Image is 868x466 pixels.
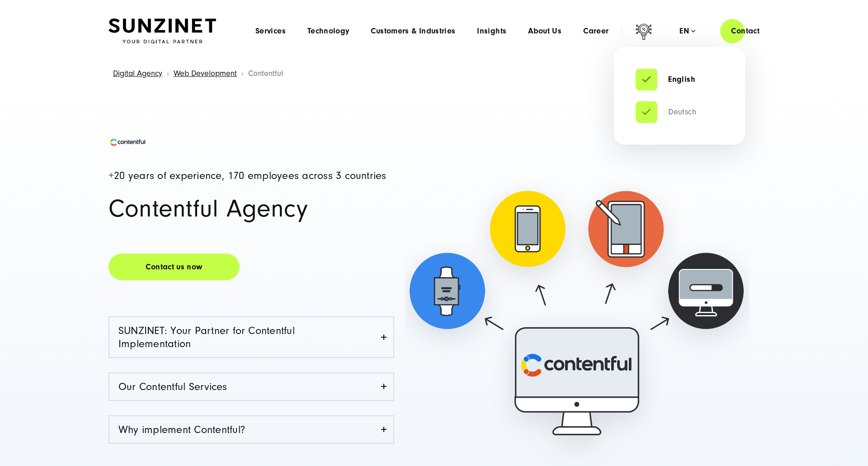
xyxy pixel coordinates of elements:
[307,27,349,36] a: Technology
[528,27,561,36] a: About Us
[255,27,286,36] a: Services
[108,170,394,182] h4: +20 years of experience, 170 employees across 3 countries
[109,317,393,357] a: SUNZINET: Your Partner for Contentful Implementation
[679,27,695,36] div: en
[636,75,695,84] a: English
[477,27,506,36] a: Insights
[174,69,237,78] a: Web Development
[108,254,240,280] a: Contact us now
[583,27,609,36] a: Career
[108,19,216,44] img: SUNZINET Full Service Digital Agentur
[248,69,283,78] span: Contentful
[108,196,394,221] h1: Contentful Agency
[371,27,455,36] a: Customers & Industries
[636,108,696,117] a: Deutsch
[113,69,162,78] a: Digital Agency
[720,18,770,44] a: Contact
[108,135,147,150] img: Contentful Logo in blau, gelb, rot und schwarz - Digitalagentur SUNZINET - Contentful CMS Partner...
[109,373,393,400] a: Our Contentful Services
